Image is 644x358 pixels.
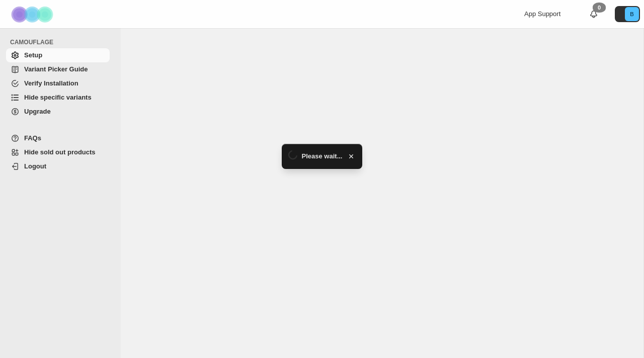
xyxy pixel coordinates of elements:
[6,91,110,105] a: Hide specific variants
[6,62,110,76] a: Variant Picker Guide
[6,48,110,62] a: Setup
[302,151,343,161] span: Please wait...
[24,134,41,142] span: FAQs
[24,148,96,156] span: Hide sold out products
[24,65,88,73] span: Variant Picker Guide
[589,9,599,19] a: 0
[593,3,606,13] div: 0
[615,6,640,22] button: Avatar with initials B
[24,79,78,87] span: Verify Installation
[24,51,42,59] span: Setup
[630,11,633,17] text: B
[24,94,92,101] span: Hide specific variants
[6,159,110,173] a: Logout
[24,162,46,170] span: Logout
[524,10,560,18] span: App Support
[10,38,114,46] span: CAMOUFLAGE
[6,105,110,119] a: Upgrade
[24,108,51,115] span: Upgrade
[625,7,639,21] span: Avatar with initials B
[8,1,58,28] img: Camouflage
[6,76,110,91] a: Verify Installation
[6,131,110,145] a: FAQs
[6,145,110,159] a: Hide sold out products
